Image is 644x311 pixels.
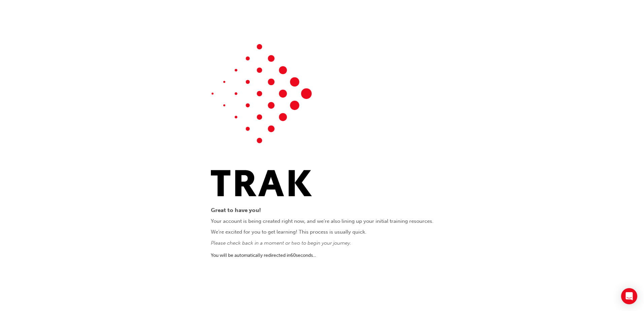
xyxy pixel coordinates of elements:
[211,206,433,214] p: Great to have you!
[211,228,433,236] p: We're excited for you to get learning! This process is usually quick.
[621,288,637,304] div: Open Intercom Messenger
[211,44,312,196] img: Trak
[211,217,433,225] p: Your account is being created right now, and we're also lining up your initial training resources.
[211,252,433,260] p: You will be automatically redirected in 60 second s ...
[211,239,433,247] p: Please check back in a moment or two to begin your journey.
